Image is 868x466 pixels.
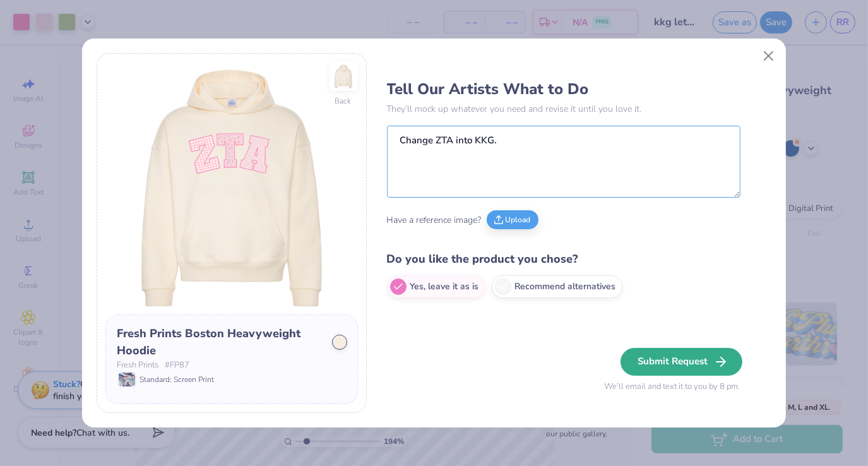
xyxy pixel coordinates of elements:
[387,102,740,116] p: They’ll mock up whatever you need and revise it until you love it.
[387,250,740,268] h4: Do you like the product you chose?
[605,381,740,393] span: We’ll email and text it to you by 8 pm.
[621,348,742,376] button: Submit Request
[387,213,482,227] span: Have a reference image?
[387,275,485,298] label: Yes, leave it as is
[335,95,352,107] div: Back
[165,359,190,372] span: # FP87
[105,62,358,314] img: Front
[492,275,622,298] label: Recommend alternatives
[117,325,323,359] div: Fresh Prints Boston Heavyweight Hoodie
[331,64,356,89] img: Back
[387,80,740,99] h3: Tell Our Artists What to Do
[387,126,740,198] textarea: Change ZTA into KKG.
[757,44,781,68] button: Close
[119,373,135,386] img: Standard: Screen Print
[117,359,159,372] span: Fresh Prints
[140,374,215,385] span: Standard: Screen Print
[487,210,538,229] button: Upload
